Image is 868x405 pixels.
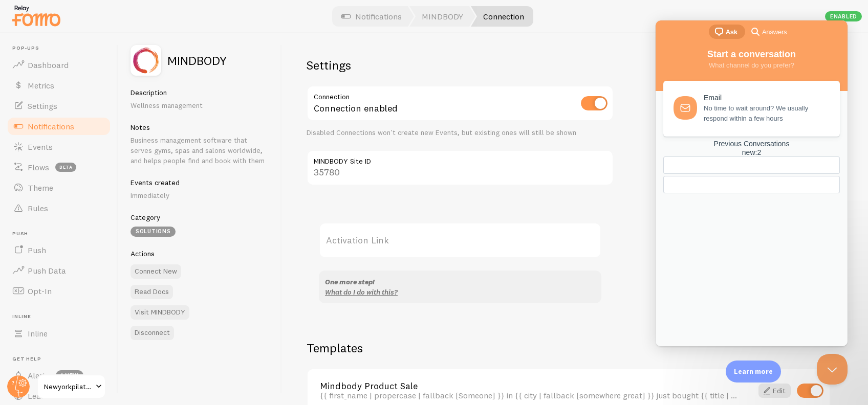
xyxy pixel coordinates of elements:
a: Alerts 1 new [6,365,112,386]
div: One more step! [325,277,595,287]
button: Connect New [131,264,181,279]
a: Flows beta [6,157,112,177]
a: Dashboard [6,55,112,75]
button: Disconnect [131,326,174,340]
span: Newyorkpilates [44,380,93,393]
span: Rules [28,203,48,213]
h2: MINDBODY [167,54,227,66]
p: Business management software that serves gyms, spas and salons worldwide, and helps people find a... [131,135,269,166]
input: 1532 [307,150,614,186]
h2: Templates [307,340,831,356]
span: beta [55,163,76,172]
h5: Description [131,88,269,97]
span: Alerts [28,370,50,380]
span: Notifications [28,121,74,131]
p: Immediately [131,190,269,200]
a: Edit [758,384,791,398]
span: Opt-In [28,286,52,296]
span: Inline [12,313,112,320]
span: Theme [28,183,53,193]
a: Theme [6,177,112,198]
a: Read Docs [131,285,173,299]
a: Settings [6,96,112,116]
p: Learn more [734,367,773,376]
a: Push [6,240,112,260]
span: Inline [28,328,48,339]
h5: Events created [131,178,269,187]
iframe: Help Scout Beacon - Live Chat, Contact Form, and Knowledge Base [656,20,848,346]
a: Mindbody Product Sale [320,381,740,391]
div: Disabled Connections won't create new Events, but existing ones will still be shown [307,128,614,138]
a: Newyorkpilates [37,374,106,399]
a: Notifications [6,116,112,137]
span: Push [12,231,112,237]
span: Settings [28,101,57,111]
span: 1 new [56,370,83,380]
span: Pop-ups [12,45,112,52]
a: Push Data [6,260,112,281]
h5: Category [131,213,269,222]
span: Metrics [28,80,54,91]
a: Metrics [6,75,112,96]
h5: Notes [131,123,269,132]
a: What do I do with this? [325,287,398,297]
iframe: Help Scout Beacon - Close [817,354,848,385]
span: Push [28,245,46,255]
h5: Actions [131,249,269,258]
a: Opt-In [6,281,112,301]
a: Visit MINDBODY [131,305,189,320]
img: fomo-relay-logo-orange.svg [11,3,62,29]
span: Flows [28,162,49,172]
label: MINDBODY Site ID [307,150,614,167]
a: Inline [6,323,112,344]
h2: Settings [307,57,614,73]
span: Get Help [12,356,112,363]
label: Activation Link [319,222,601,258]
a: Rules [6,198,112,218]
div: Connection enabled [307,85,614,123]
span: Events [28,142,53,152]
span: Dashboard [28,60,69,70]
p: Wellness management [131,100,269,110]
span: Push Data [28,265,66,276]
div: Solutions [131,227,176,237]
div: Learn more [726,361,781,382]
div: {{ first_name | propercase | fallback [Someone] }} in {{ city | fallback [somewhere great] }} jus... [320,391,740,400]
img: fomo_icons_mindbody.svg [131,45,161,76]
a: Events [6,137,112,157]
